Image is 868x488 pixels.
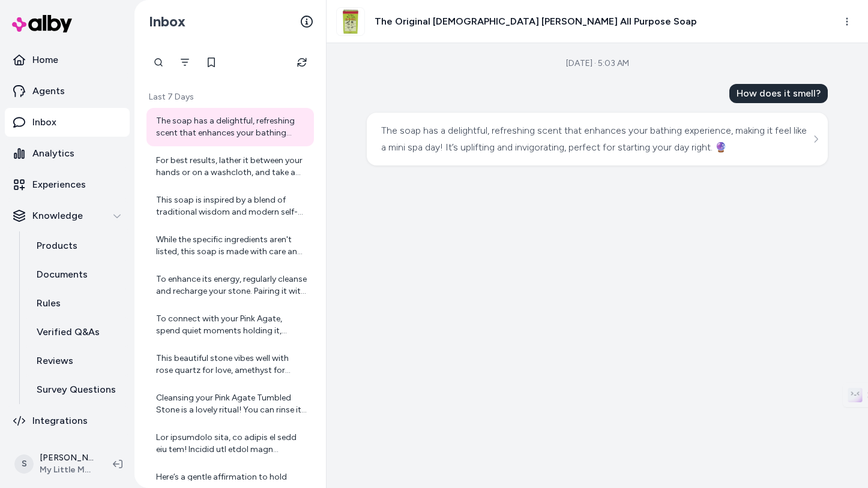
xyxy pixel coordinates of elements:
a: Products [25,231,130,260]
div: Cleansing your Pink Agate Tumbled Stone is a lovely ritual! You can rinse it under running water ... [156,392,307,416]
a: The soap has a delightful, refreshing scent that enhances your bathing experience, making it feel... [146,108,314,146]
p: Inbox [32,115,56,129]
a: This soap is inspired by a blend of traditional wisdom and modern self-care, aiming to uplift and... [146,187,314,225]
a: Analytics [5,139,130,168]
a: For best results, lather it between your hands or on a washcloth, and take a moment to set your i... [146,147,314,186]
a: Documents [25,260,130,289]
h3: The Original [DEMOGRAPHIC_DATA] [PERSON_NAME] All Purpose Soap [375,14,697,29]
div: To connect with your Pink Agate, spend quiet moments holding it, reflecting on your intentions. S... [156,313,307,337]
p: Rules [37,296,61,311]
a: Home [5,46,130,74]
p: Products [37,239,77,253]
span: S [14,454,34,474]
a: Experiences [5,170,130,199]
button: S[PERSON_NAME]My Little Magic Shop [7,445,103,483]
a: Verified Q&As [25,318,130,347]
a: Rules [25,289,130,318]
a: Survey Questions [25,375,130,404]
p: Documents [37,267,88,282]
img: MyLittleMagicShopNewItem_20.png [337,8,364,35]
p: Integrations [32,414,88,428]
div: This beautiful stone vibes well with rose quartz for love, amethyst for peace, and clear quartz f... [156,353,307,376]
button: Refresh [290,50,314,74]
a: To enhance its energy, regularly cleanse and recharge your stone. Pairing it with other crystals ... [146,266,314,305]
p: Agents [32,84,65,98]
p: Last 7 Days [146,91,314,103]
a: Inbox [5,108,130,137]
a: Agents [5,77,130,106]
p: Analytics [32,146,74,161]
a: To connect with your Pink Agate, spend quiet moments holding it, reflecting on your intentions. S... [146,306,314,344]
a: Reviews [25,347,130,375]
p: Experiences [32,177,86,192]
p: Home [32,53,58,67]
button: Filter [173,50,197,74]
a: While the specific ingredients aren't listed, this soap is made with care and intention, focusing... [146,227,314,265]
div: The soap has a delightful, refreshing scent that enhances your bathing experience, making it feel... [381,122,810,156]
span: My Little Magic Shop [40,464,94,476]
h2: Inbox [149,13,185,31]
div: This soap is inspired by a blend of traditional wisdom and modern self-care, aiming to uplift and... [156,194,307,218]
p: Verified Q&As [37,325,100,339]
a: Integrations [5,406,130,435]
a: This beautiful stone vibes well with rose quartz for love, amethyst for peace, and clear quartz f... [146,345,314,384]
div: To enhance its energy, regularly cleanse and recharge your stone. Pairing it with other crystals ... [156,273,307,297]
div: While the specific ingredients aren't listed, this soap is made with care and intention, focusing... [156,234,307,258]
p: Survey Questions [37,382,116,397]
a: Cleansing your Pink Agate Tumbled Stone is a lovely ritual! You can rinse it under running water ... [146,385,314,423]
p: [PERSON_NAME] [40,452,94,464]
div: Lor ipsumdolo sita, co adipis el sedd eiu tem! Incidid utl etdol magn aliquaen, adminimveni quisn... [156,432,307,456]
div: The soap has a delightful, refreshing scent that enhances your bathing experience, making it feel... [156,115,307,139]
p: Knowledge [32,209,83,223]
img: alby Logo [12,15,72,32]
div: How does it smell? [729,84,828,103]
p: Reviews [37,354,73,368]
div: For best results, lather it between your hands or on a washcloth, and take a moment to set your i... [156,155,307,179]
button: See more [809,132,823,146]
div: [DATE] · 5:03 AM [566,58,629,70]
button: Knowledge [5,201,130,230]
a: Lor ipsumdolo sita, co adipis el sedd eiu tem! Incidid utl etdol magn aliquaen, adminimveni quisn... [146,424,314,463]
